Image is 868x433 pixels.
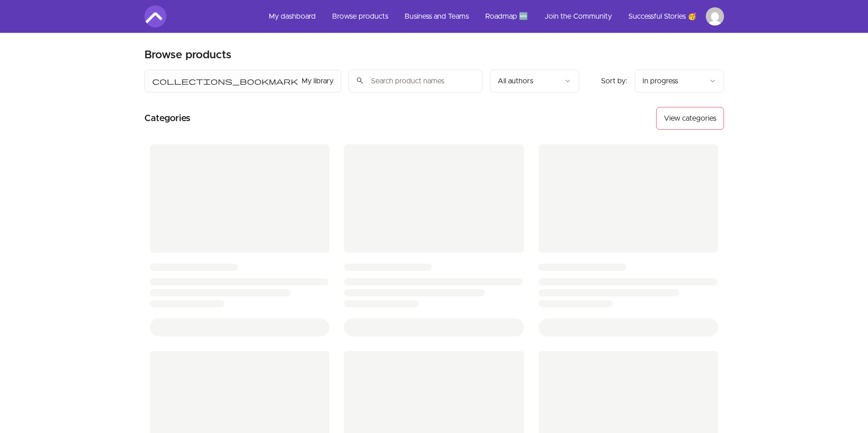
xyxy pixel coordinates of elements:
button: Product sort options [635,70,724,92]
button: Filter by My library [144,70,341,92]
a: My dashboard [262,5,323,27]
input: Search product names [349,70,483,92]
h2: Browse products [144,48,231,62]
a: Join the Community [537,5,619,27]
a: Successful Stories 🥳 [621,5,704,27]
a: Business and Teams [397,5,476,27]
h2: Categories [144,107,190,130]
span: search [356,74,364,87]
img: Profile image for Dmitry Chigir [706,7,724,25]
a: Roadmap 🆕 [478,5,535,27]
span: Sort by: [601,77,627,85]
span: collections_bookmark [152,76,298,87]
nav: Main [262,5,724,27]
a: Browse products [325,5,395,27]
button: Filter by author [490,70,579,92]
img: Amigoscode logo [144,5,166,27]
button: View categories [656,107,724,130]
